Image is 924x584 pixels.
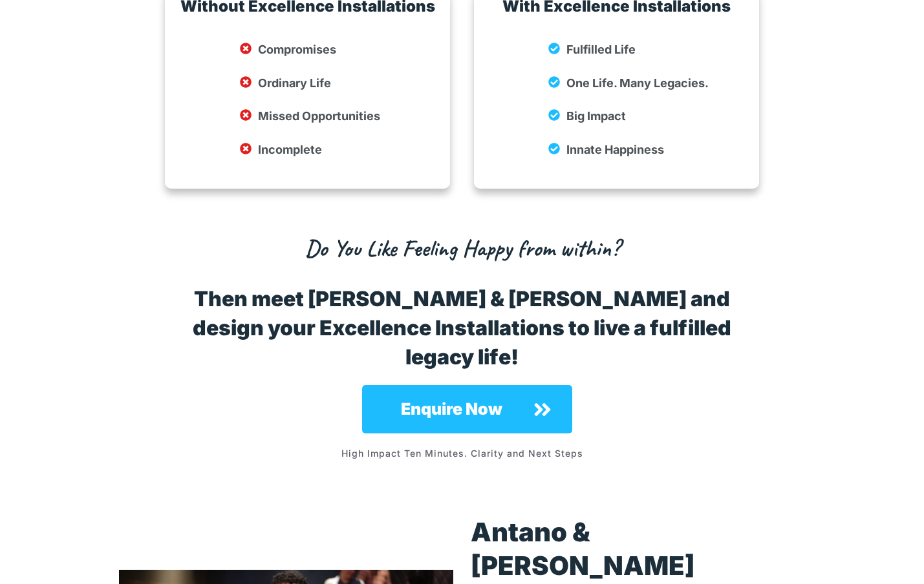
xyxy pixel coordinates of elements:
strong: Compromises [258,43,336,56]
strong: Innate Happiness [566,143,664,156]
a: Enquire Now [362,385,572,433]
strong: Do You Like Feeling Happy from within? [305,233,619,263]
strong: Incomplete [258,143,322,156]
strong: Enquire Now [401,399,502,419]
strong: Then meet [PERSON_NAME] & [PERSON_NAME] and design your Excellence Installations to live a fulfil... [193,286,731,370]
strong: Fulfilled Life [566,43,636,56]
strong: High Impact Ten Minutes. Clarity and Next Steps [341,448,583,459]
strong: Ordinary Life [258,76,331,90]
strong: One Life. Many Legacies. [566,76,709,90]
strong: Missed Opportunities [258,109,380,123]
strong: Big Impact [566,109,626,123]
